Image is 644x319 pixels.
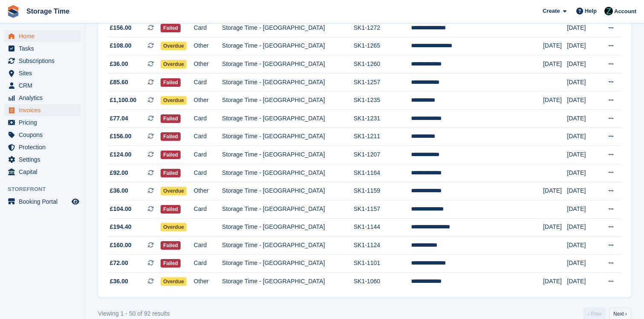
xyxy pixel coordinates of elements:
td: SK1-1060 [354,273,411,291]
a: menu [4,67,80,79]
span: Invoices [19,104,70,116]
td: Card [194,236,222,255]
td: Other [194,273,222,291]
span: Tasks [19,43,70,54]
td: Storage Time - [GEOGRAPHIC_DATA] [222,91,354,110]
td: [DATE] [567,19,598,37]
td: SK1-1144 [354,218,411,236]
span: £104.00 [110,205,132,214]
td: SK1-1231 [354,109,411,128]
td: SK1-1101 [354,254,411,273]
span: £36.00 [110,277,128,286]
span: £194.40 [110,222,132,231]
td: Storage Time - [GEOGRAPHIC_DATA] [222,236,354,255]
td: Other [194,37,222,55]
span: £1,100.00 [110,96,136,105]
td: [DATE] [567,273,598,291]
span: £92.00 [110,168,128,177]
span: Help [585,7,597,15]
a: menu [4,166,80,178]
td: Storage Time - [GEOGRAPHIC_DATA] [222,164,354,182]
span: Failed [161,114,181,123]
td: [DATE] [567,109,598,128]
span: £156.00 [110,23,132,32]
td: [DATE] [567,128,598,146]
td: Card [194,146,222,164]
td: Card [194,19,222,37]
a: menu [4,80,80,91]
td: Card [194,164,222,182]
td: Storage Time - [GEOGRAPHIC_DATA] [222,218,354,236]
td: [DATE] [567,37,598,55]
td: SK1-1260 [354,55,411,74]
span: £124.00 [110,150,132,159]
span: Coupons [19,129,70,141]
td: [DATE] [543,273,567,291]
span: £36.00 [110,60,128,68]
span: Create [543,7,560,15]
span: Pricing [19,117,70,128]
span: Failed [161,132,181,141]
td: SK1-1159 [354,182,411,200]
span: Overdue [161,60,187,68]
td: SK1-1235 [354,91,411,110]
span: Overdue [161,277,187,286]
td: Card [194,254,222,273]
span: Home [19,30,70,42]
td: [DATE] [567,254,598,273]
td: Storage Time - [GEOGRAPHIC_DATA] [222,182,354,200]
span: Failed [161,24,181,32]
span: Overdue [161,96,187,105]
td: [DATE] [543,37,567,55]
span: Analytics [19,92,70,104]
td: Storage Time - [GEOGRAPHIC_DATA] [222,200,354,218]
td: SK1-1164 [354,164,411,182]
td: [DATE] [567,73,598,91]
td: Storage Time - [GEOGRAPHIC_DATA] [222,128,354,146]
td: Card [194,109,222,128]
span: Failed [161,205,181,214]
a: menu [4,92,80,104]
td: Card [194,128,222,146]
a: menu [4,117,80,128]
td: Storage Time - [GEOGRAPHIC_DATA] [222,19,354,37]
a: menu [4,43,80,54]
span: CRM [19,80,70,91]
td: Card [194,73,222,91]
td: [DATE] [567,236,598,255]
div: Viewing 1 - 50 of 92 results [98,309,170,318]
td: [DATE] [543,91,567,110]
span: £85.60 [110,78,128,87]
span: Failed [161,78,181,87]
td: Storage Time - [GEOGRAPHIC_DATA] [222,109,354,128]
td: SK1-1272 [354,19,411,37]
td: [DATE] [567,182,598,200]
td: Storage Time - [GEOGRAPHIC_DATA] [222,254,354,273]
a: menu [4,104,80,116]
span: Failed [161,241,181,250]
a: menu [4,30,80,42]
td: Other [194,91,222,110]
td: Storage Time - [GEOGRAPHIC_DATA] [222,146,354,164]
td: SK1-1265 [354,37,411,55]
a: menu [4,196,80,208]
span: Failed [161,151,181,159]
td: Storage Time - [GEOGRAPHIC_DATA] [222,55,354,74]
span: £77.04 [110,114,128,123]
a: menu [4,154,80,165]
td: SK1-1157 [354,200,411,218]
a: Storage Time [23,4,73,18]
span: £160.00 [110,241,132,250]
td: SK1-1124 [354,236,411,255]
span: £72.00 [110,259,128,268]
span: Overdue [161,42,187,50]
span: Failed [161,169,181,177]
span: £108.00 [110,41,132,50]
td: [DATE] [567,200,598,218]
span: Overdue [161,223,187,231]
td: SK1-1207 [354,146,411,164]
td: [DATE] [567,146,598,164]
td: SK1-1211 [354,128,411,146]
span: Settings [19,154,70,165]
a: menu [4,55,80,67]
